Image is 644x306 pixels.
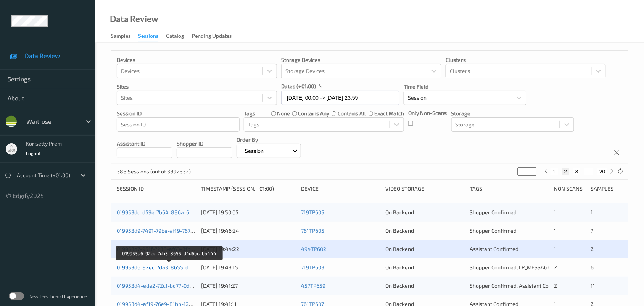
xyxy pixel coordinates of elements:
div: Samples [591,185,623,193]
a: 457TP659 [301,282,325,289]
button: ... [584,168,594,175]
label: exact match [374,110,404,117]
p: Session ID [117,110,240,117]
p: Shopper ID [177,140,232,147]
p: Assistant ID [117,140,172,147]
p: Storage Devices [281,56,441,64]
a: 494TP602 [301,246,326,252]
div: [DATE] 19:46:24 [201,227,296,235]
p: 388 Sessions (out of 3892332) [117,168,191,175]
div: [DATE] 19:50:05 [201,209,296,216]
a: Samples [111,31,138,42]
span: Shopper Confirmed, Assistant Confirmed [470,282,568,289]
label: contains any [298,110,330,117]
div: Samples [111,32,130,42]
p: Time Field [404,83,526,91]
button: 3 [573,168,581,175]
p: Sites [117,83,277,91]
span: Assistant Confirmed [470,246,518,252]
div: Data Review [110,15,158,23]
span: Shopper Confirmed [470,227,517,234]
div: Sessions [138,32,158,42]
span: 1 [591,209,593,215]
a: Sessions [138,31,166,42]
p: Clusters [446,56,606,64]
span: 1 [554,227,556,234]
div: On Backend [385,209,464,216]
div: On Backend [385,264,464,271]
div: Catalog [166,32,184,42]
a: 719TP605 [301,209,324,215]
p: Only Non-Scans [408,109,447,117]
div: Video Storage [385,185,464,193]
div: Tags [470,185,549,193]
p: Order By [237,136,301,144]
div: Pending Updates [192,32,232,42]
span: 1 [554,246,556,252]
p: Storage [451,110,574,117]
a: 761TP605 [301,227,324,234]
div: [DATE] 19:43:15 [201,264,296,271]
div: On Backend [385,245,464,253]
div: [DATE] 19:41:27 [201,282,296,290]
div: On Backend [385,227,464,235]
div: [DATE] 19:44:22 [201,245,296,253]
div: Non Scans [554,185,586,193]
div: Session ID [117,185,196,193]
div: Device [301,185,380,193]
p: Tags [244,110,255,117]
span: 2 [591,246,594,252]
a: 019953d9-7491-79be-af19-767491d7a372 [117,227,217,234]
button: 2 [562,168,570,175]
label: none [277,110,290,117]
span: 1 [554,209,556,215]
p: Devices [117,56,277,64]
span: Shopper Confirmed [470,209,517,215]
span: 11 [591,282,596,289]
span: 7 [591,227,594,234]
button: 20 [597,168,608,175]
a: 019953d7-951f-7238-af63-3fb66525df66 [117,246,217,252]
a: 019953d6-92ec-7da3-8655-d4d6bcabb444 [117,264,223,270]
div: On Backend [385,282,464,290]
a: Pending Updates [192,31,239,42]
a: 719TP603 [301,264,324,270]
div: Timestamp (Session, +01:00) [201,185,296,193]
span: Shopper Confirmed, LP_MESSAGE_IGNORED_BUSY [470,264,590,270]
a: Catalog [166,31,192,42]
span: 2 [554,264,557,270]
button: 1 [551,168,558,175]
span: 6 [591,264,594,270]
span: 2 [554,282,557,289]
a: 019953d4-eda2-72cf-bd77-0d75409eec26 [117,282,220,289]
label: contains all [338,110,366,117]
p: Session [242,147,266,155]
p: dates (+01:00) [281,83,316,90]
a: 019953dc-d59e-7b64-886a-62447ef7e409 [117,209,222,215]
